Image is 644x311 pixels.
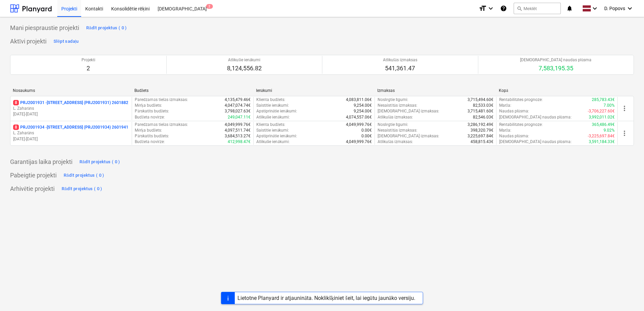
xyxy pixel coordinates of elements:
span: more_vert [620,104,629,112]
p: L. Zaharāns [13,130,129,136]
p: 398,320.79€ [471,128,493,133]
p: Noslēgtie līgumi : [378,122,408,128]
div: Izmaksas [377,88,493,93]
p: PRJ2001931 - [STREET_ADDRESS] (PRJ2001931) 2601882 [13,100,128,106]
p: [DEMOGRAPHIC_DATA] izmaksas : [378,133,439,139]
i: format_size [479,4,487,12]
span: search [517,6,522,11]
p: Arhivētie projekti [10,185,55,193]
p: PRJ2001934 - [STREET_ADDRESS] (PRJ2001934) 2601941 [13,125,128,130]
span: D. Popovs [604,6,625,11]
div: Rādīt projektus ( 0 ) [86,24,127,32]
p: Naudas plūsma : [499,133,529,139]
div: Rādīt projektus ( 0 ) [64,172,104,179]
p: -3,706,227.60€ [588,108,615,114]
p: 7.00% [604,103,615,108]
p: 3,286,192.49€ [468,122,493,128]
span: 8 [13,100,19,105]
p: 3,798,027.63€ [225,108,251,114]
p: 3,992,011.02€ [589,114,615,120]
p: 4,047,074.74€ [225,103,251,108]
p: Saistītie ienākumi : [256,103,289,108]
p: 0.00€ [361,133,372,139]
div: Rādīt projektus ( 0 ) [79,158,120,166]
span: 2 [206,4,213,9]
p: Pabeigtie projekti [10,171,57,179]
p: 3,715,481.60€ [468,108,493,114]
p: Atlikušās izmaksas : [378,114,413,120]
p: 8,124,556.82 [227,64,262,72]
span: 8 [13,125,19,130]
div: Rādīt projektus ( 0 ) [62,185,102,193]
p: Klienta budžets : [256,97,285,103]
p: Marža : [499,128,511,133]
p: 2 [82,64,95,72]
p: Atlikušās izmaksas [383,57,417,63]
p: 82,546.03€ [473,114,493,120]
p: [DATE] - [DATE] [13,111,129,117]
button: Rādīt projektus ( 0 ) [62,170,106,181]
p: 541,361.47 [383,64,417,72]
p: Rentabilitātes prognoze : [499,97,543,103]
p: [DEMOGRAPHIC_DATA] izmaksas : [378,108,439,114]
p: 4,074,557.06€ [346,114,372,120]
div: 8PRJ2001934 -[STREET_ADDRESS] (PRJ2001934) 2601941L. Zaharāns[DATE]-[DATE] [13,125,129,142]
i: keyboard_arrow_down [626,4,634,12]
p: Garantijas laika projekti [10,158,72,166]
p: [DATE] - [DATE] [13,136,129,142]
p: Paredzamās tiešās izmaksas : [135,97,188,103]
p: 0.00€ [361,128,372,133]
iframe: Chat Widget [610,279,644,311]
p: Klienta budžets : [256,122,285,128]
button: Rādīt projektus ( 0 ) [78,157,122,167]
p: 458,815.43€ [471,139,493,145]
p: 3,225,697.84€ [468,133,493,139]
p: -3,225,697.84€ [588,133,615,139]
p: Rentabilitātes prognoze : [499,122,543,128]
p: 82,533.03€ [473,103,493,108]
p: Noslēgtie līgumi : [378,97,408,103]
p: 4,135,479.46€ [225,97,251,103]
i: keyboard_arrow_down [487,4,495,12]
div: Ienākumi [256,88,372,93]
p: 9.02% [604,128,615,133]
p: Aktīvi projekti [10,37,46,45]
p: 412,998.47€ [228,139,251,145]
button: Rādīt projektus ( 0 ) [60,183,104,194]
p: Atlikušie ienākumi : [256,139,290,145]
p: 4,097,511.74€ [225,128,251,133]
p: Projekti [82,57,95,63]
p: 4,083,811.06€ [346,97,372,103]
p: Atlikušie ienākumi [227,57,262,63]
p: Apstiprinātie ienākumi : [256,133,297,139]
p: Atlikušie ienākumi : [256,114,290,120]
p: 3,591,184.33€ [589,139,615,145]
p: 285,783.43€ [592,97,615,103]
div: 8PRJ2001931 -[STREET_ADDRESS] (PRJ2001931) 2601882L. Zaharāns[DATE]-[DATE] [13,100,129,117]
p: Naudas plūsma : [499,108,529,114]
p: Budžeta novirze : [135,139,164,145]
p: 9,254.00€ [354,103,372,108]
button: Slēpt sadaļu [52,36,80,47]
p: 4,049,999.76€ [346,122,372,128]
p: Mērķa budžets : [135,103,162,108]
i: keyboard_arrow_down [591,4,599,12]
button: Meklēt [514,3,561,14]
p: Marža : [499,103,511,108]
p: 7,583,195.35 [520,64,591,72]
p: Atlikušās izmaksas : [378,139,413,145]
p: Mērķa budžets : [135,128,162,133]
p: [DEMOGRAPHIC_DATA] naudas plūsma : [499,139,572,145]
div: Nosaukums [13,88,129,93]
p: Nesaistītās izmaksas : [378,128,417,133]
p: 249,047.11€ [228,114,251,120]
p: Saistītie ienākumi : [256,128,289,133]
p: Mani piespraustie projekti [10,24,79,32]
p: L. Zaharāns [13,106,129,111]
i: notifications [566,4,573,12]
p: 365,486.49€ [592,122,615,128]
p: [DEMOGRAPHIC_DATA] naudas plūsma [520,57,591,63]
div: Lietotne Planyard ir atjaunināta. Noklikšķiniet šeit, lai iegūtu jaunāko versiju. [237,295,415,301]
p: 4,049,999.76€ [225,122,251,128]
p: 9,254.00€ [354,108,372,114]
